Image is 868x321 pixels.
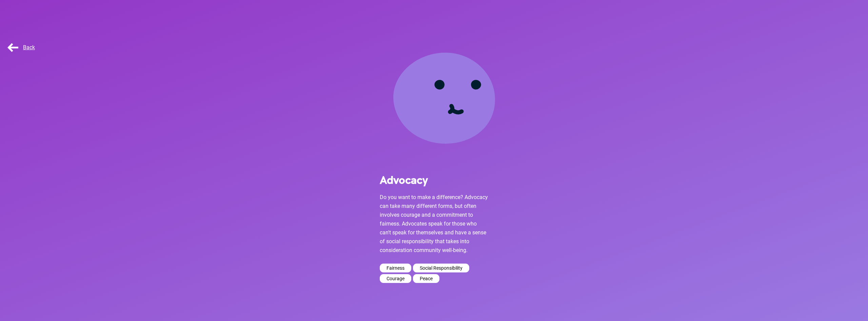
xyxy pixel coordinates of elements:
[413,274,439,283] div: Peace
[6,44,35,51] span: Back
[380,274,411,283] div: Courage
[380,193,488,255] p: Do you want to make a difference? Advocacy can take many different forms, but often involves cour...
[380,264,411,272] div: Fairness
[413,264,469,272] div: Social Responsibility
[380,174,488,185] h1: Advocacy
